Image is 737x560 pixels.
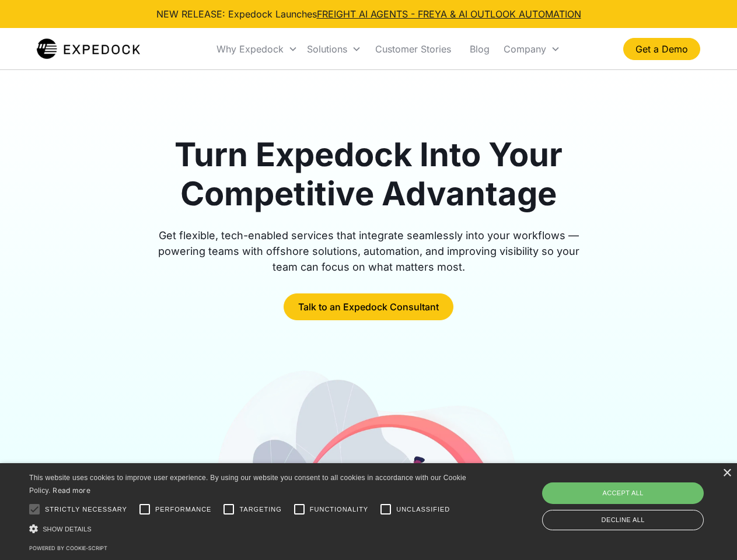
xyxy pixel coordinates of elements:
[29,523,470,535] div: Show details
[284,293,453,320] a: Talk to an Expedock Consultant
[37,37,140,61] a: home
[239,505,281,514] span: Targeting
[543,434,737,560] iframe: Chat Widget
[29,474,466,495] span: This website uses cookies to improve user experience. By using our website you consent to all coo...
[216,43,284,55] div: Why Expedock
[460,29,499,69] a: Blog
[307,43,347,55] div: Solutions
[155,505,212,514] span: Performance
[504,43,546,55] div: Company
[29,545,107,551] a: Powered by cookie-script
[396,505,450,514] span: Unclassified
[156,7,581,21] div: NEW RELEASE: Expedock Launches
[310,505,368,514] span: Functionality
[302,29,366,69] div: Solutions
[145,135,593,213] h1: Turn Expedock Into Your Competitive Advantage
[145,228,593,275] div: Get flexible, tech-enabled services that integrate seamlessly into your workflows — powering team...
[45,505,127,514] span: Strictly necessary
[623,38,700,60] a: Get a Demo
[499,29,565,69] div: Company
[212,29,302,69] div: Why Expedock
[317,8,581,20] a: FREIGHT AI AGENTS - FREYA & AI OUTLOOK AUTOMATION
[366,29,460,69] a: Customer Stories
[43,526,92,533] span: Show details
[53,486,90,495] a: Read more
[37,37,140,61] img: Expedock Logo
